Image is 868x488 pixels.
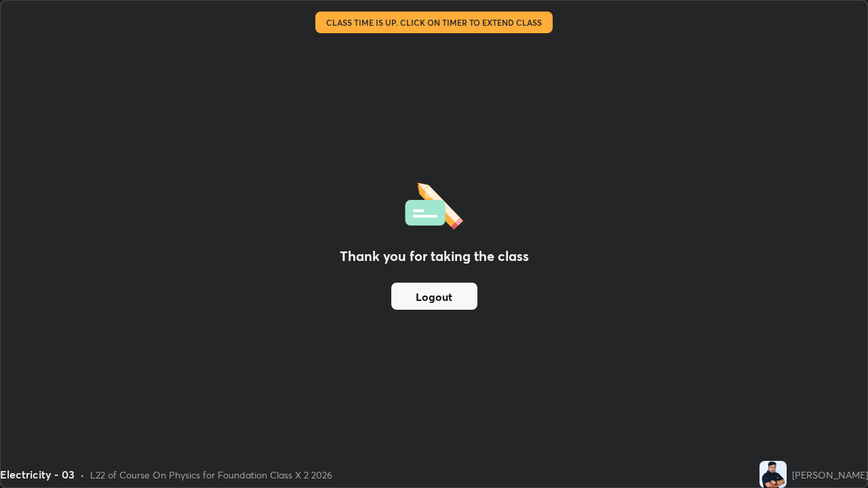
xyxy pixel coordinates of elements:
[340,246,529,266] h2: Thank you for taking the class
[80,468,85,482] div: •
[792,468,868,482] div: [PERSON_NAME]
[391,283,477,310] button: Logout
[405,178,463,230] img: offlineFeedback.1438e8b3.svg
[90,468,332,482] div: L22 of Course On Physics for Foundation Class X 2 2026
[759,461,787,488] img: 93d8a107a9a841d8aaafeb9f7df5439e.jpg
